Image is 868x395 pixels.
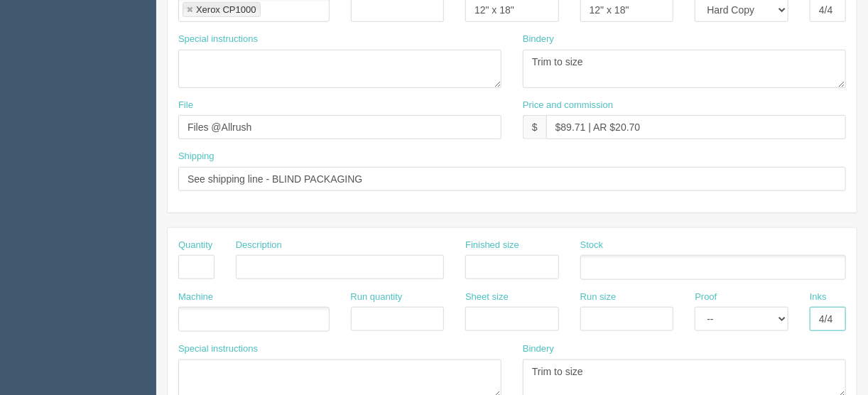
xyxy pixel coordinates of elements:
[236,239,282,252] label: Description
[178,99,193,112] label: File
[580,291,617,304] label: Run size
[523,33,554,46] label: Bindery
[523,115,546,139] div: $
[465,291,509,304] label: Sheet size
[178,150,215,163] label: Shipping
[523,50,846,88] textarea: Trim to size
[178,342,258,356] label: Special instructions
[178,291,213,304] label: Machine
[351,291,403,304] label: Run quantity
[178,239,212,252] label: Quantity
[695,291,717,304] label: Proof
[523,99,613,112] label: Price and commission
[810,291,827,304] label: Inks
[580,239,604,252] label: Stock
[523,342,554,356] label: Bindery
[178,33,258,46] label: Special instructions
[196,5,256,14] div: Xerox CP1000
[465,239,519,252] label: Finished size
